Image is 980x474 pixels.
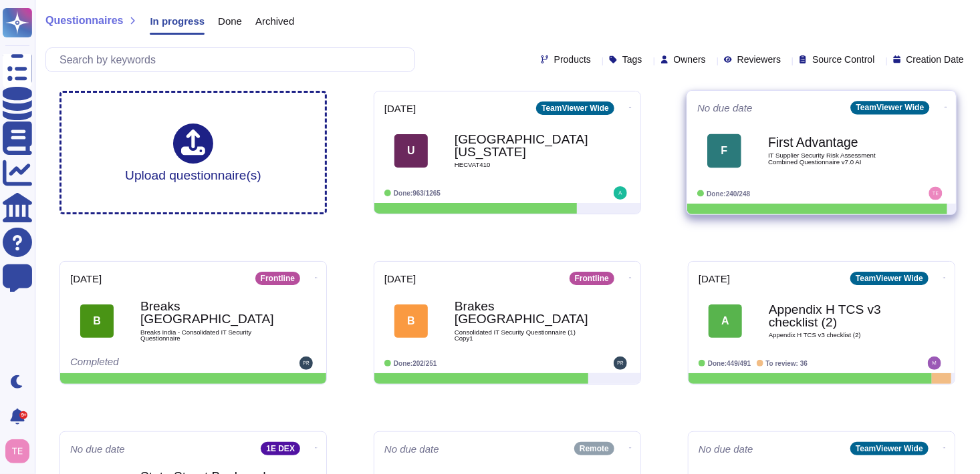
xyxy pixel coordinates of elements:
div: Upload questionnaire(s) [125,124,261,182]
img: user [929,187,943,200]
div: F [707,134,741,168]
span: Source Control [812,55,874,64]
b: First Advantage [768,136,903,149]
span: Tags [622,55,642,64]
div: B [80,304,114,338]
img: user [5,439,29,463]
span: HECVAT410 [455,162,588,168]
button: user [3,437,39,466]
span: Owners [674,55,706,64]
span: Products [554,55,591,64]
span: Appendix H TCS v3 checklist (2) [769,332,902,338]
span: Done [218,16,242,26]
div: Frontline [255,272,300,285]
div: TeamViewer Wide [536,101,614,115]
div: A [709,304,742,338]
img: user [299,357,313,370]
span: Done: 449/491 [708,360,751,367]
div: B [394,304,428,338]
span: IT Supplier Security Risk Assessment Combined Questionnaire v7.0 AI [768,152,903,165]
span: No due date [384,444,439,454]
b: Breaks [GEOGRAPHIC_DATA] [140,300,274,325]
span: [DATE] [384,274,416,284]
div: Frontline [570,272,614,285]
div: TeamViewer Wide [850,272,929,285]
div: TeamViewer Wide [850,442,929,455]
span: [DATE] [699,274,730,284]
span: [DATE] [70,274,102,284]
div: 9+ [19,411,27,419]
div: 1E DEX [261,442,300,455]
span: No due date [697,103,753,113]
b: [GEOGRAPHIC_DATA][US_STATE] [455,133,588,158]
div: U [394,134,428,168]
div: Remote [574,442,614,455]
img: user [928,357,941,370]
div: Completed [70,357,234,370]
span: Creation Date [906,55,964,64]
b: Appendix H TCS v3 checklist (2) [769,303,902,328]
b: Brakes [GEOGRAPHIC_DATA] [455,300,588,325]
span: Done: 202/251 [394,360,437,367]
span: Consolidated IT Security Questionnaire (1) Copy1 [455,329,588,342]
span: Questionnaires [45,15,123,26]
img: user [614,186,627,200]
span: Done: 963/1265 [394,190,441,197]
div: TeamViewer Wide [851,101,930,114]
span: Archived [255,16,294,26]
span: [DATE] [384,103,416,113]
span: No due date [70,444,125,454]
span: In progress [150,16,205,26]
img: user [614,357,627,370]
input: Search by keywords [53,48,414,71]
span: No due date [699,444,753,454]
span: Reviewers [737,55,781,64]
span: To review: 36 [766,360,808,367]
span: Breaks India - Consolidated IT Security Questionnaire [140,329,274,342]
span: Done: 240/248 [707,190,750,197]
